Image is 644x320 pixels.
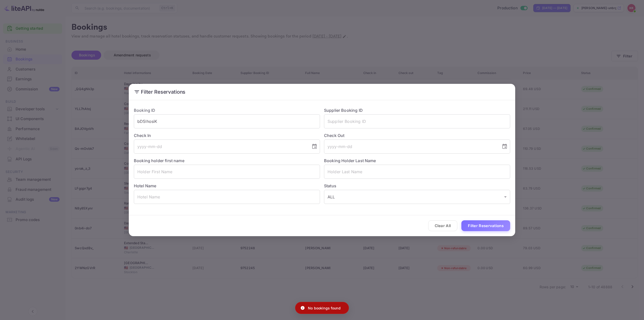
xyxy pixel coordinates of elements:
[428,220,458,231] button: Clear All
[134,190,320,204] input: Hotel Name
[308,305,341,311] p: No bookings found
[324,108,363,113] label: Supplier Booking ID
[324,114,510,128] input: Supplier Booking ID
[324,139,498,154] input: yyyy-mm-dd
[134,139,307,154] input: yyyy-mm-dd
[461,220,510,231] button: Filter Reservations
[134,114,320,128] input: Booking ID
[129,84,515,100] h2: Filter Reservations
[134,165,320,179] input: Holder First Name
[324,165,510,179] input: Holder Last Name
[500,141,510,152] button: Choose date
[134,108,155,113] label: Booking ID
[324,158,376,163] label: Booking Holder Last Name
[134,158,184,163] label: Booking holder first name
[134,183,156,188] label: Hotel Name
[309,141,319,152] button: Choose date
[324,132,510,138] label: Check Out
[324,190,510,204] div: ALL
[324,183,510,189] label: Status
[134,132,320,138] label: Check In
